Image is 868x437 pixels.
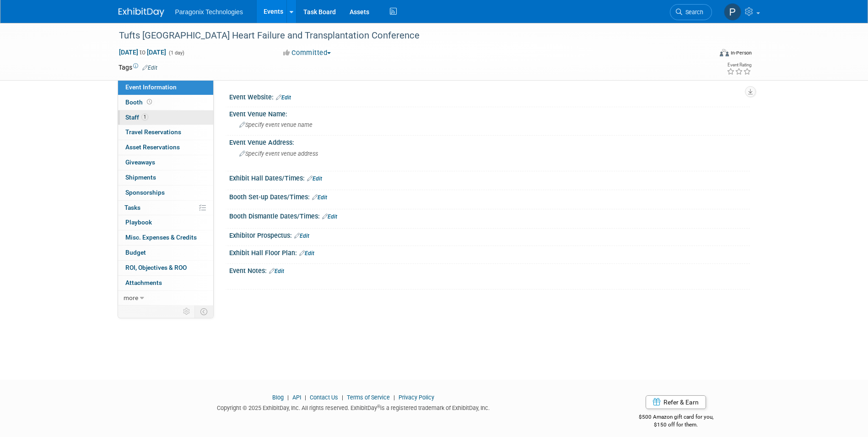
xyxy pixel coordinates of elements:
a: Budget [118,246,213,260]
a: Event Information [118,80,213,95]
a: API [292,394,301,401]
span: Staff [125,114,148,121]
td: Tags [119,63,157,72]
span: Playbook [125,218,152,226]
a: Edit [307,175,322,182]
span: Asset Reservations [125,143,180,151]
span: | [302,394,308,401]
span: ROI, Objectives & ROO [125,264,187,271]
div: In-Person [730,49,752,56]
sup: ® [377,404,380,409]
div: Tufts [GEOGRAPHIC_DATA] Heart Failure and Transplantation Conference [116,27,698,44]
span: more [124,294,138,301]
td: Toggle Event Tabs [194,306,213,317]
span: Attachments [125,279,162,286]
div: Event Notes: [229,264,750,276]
a: Refer & Earn [646,395,706,409]
span: Misc. Expenses & Credits [125,234,197,241]
td: Personalize Event Tab Strip [179,306,195,317]
a: Staff1 [118,110,213,125]
div: Exhibitor Prospectus: [229,229,750,240]
div: Event Rating [727,63,751,67]
div: Event Venue Address: [229,136,750,147]
span: Shipments [125,174,156,181]
span: Specify event venue name [239,121,313,128]
button: Committed [280,48,334,58]
span: Tasks [124,204,140,211]
a: Attachments [118,276,213,290]
div: Booth Dismantle Dates/Times: [229,209,750,221]
a: Contact Us [310,394,338,401]
span: Booth [125,98,154,106]
span: 1 [141,114,148,120]
span: Travel Reservations [125,128,181,136]
span: Event Information [125,83,177,91]
a: Misc. Expenses & Credits [118,230,213,245]
span: | [391,394,397,401]
span: Paragonix Technologies [175,8,243,16]
div: Booth Set-up Dates/Times: [229,190,750,202]
span: Giveaways [125,158,155,166]
div: $150 off for them. [602,421,750,429]
a: Edit [299,250,314,257]
a: Booth [118,95,213,110]
div: Copyright © 2025 ExhibitDay, Inc. All rights reserved. ExhibitDay is a registered trademark of Ex... [119,402,589,412]
div: Exhibit Hall Floor Plan: [229,246,750,258]
img: Format-Inperson.png [720,49,729,56]
span: Sponsorships [125,189,165,196]
span: Search [682,9,703,16]
a: Shipments [118,170,213,185]
span: Booth not reserved yet [145,98,154,105]
a: Asset Reservations [118,140,213,155]
span: (1 day) [168,50,184,56]
img: Patrick Canavan [724,3,741,21]
a: Edit [276,94,291,101]
div: Exhibit Hall Dates/Times: [229,171,750,183]
a: Edit [294,233,309,239]
span: Budget [125,249,146,256]
a: Sponsorships [118,186,213,200]
a: Edit [142,65,157,71]
a: Edit [269,268,284,274]
div: Event Format [658,48,752,61]
div: Event Venue Name: [229,107,750,119]
a: Terms of Service [347,394,390,401]
div: $500 Amazon gift card for you, [602,407,750,428]
div: Event Website: [229,90,750,102]
span: | [340,394,345,401]
a: Edit [312,194,327,201]
a: Giveaways [118,155,213,170]
a: Playbook [118,215,213,230]
a: more [118,291,213,306]
a: Travel Reservations [118,125,213,140]
a: Tasks [118,201,213,215]
span: to [138,49,147,56]
img: ExhibitDay [119,8,164,17]
a: Search [670,4,712,20]
a: Privacy Policy [399,394,434,401]
span: | [285,394,291,401]
span: [DATE] [DATE] [119,48,167,56]
span: Specify event venue address [239,150,318,157]
a: ROI, Objectives & ROO [118,261,213,275]
a: Edit [322,213,337,220]
a: Blog [272,394,284,401]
